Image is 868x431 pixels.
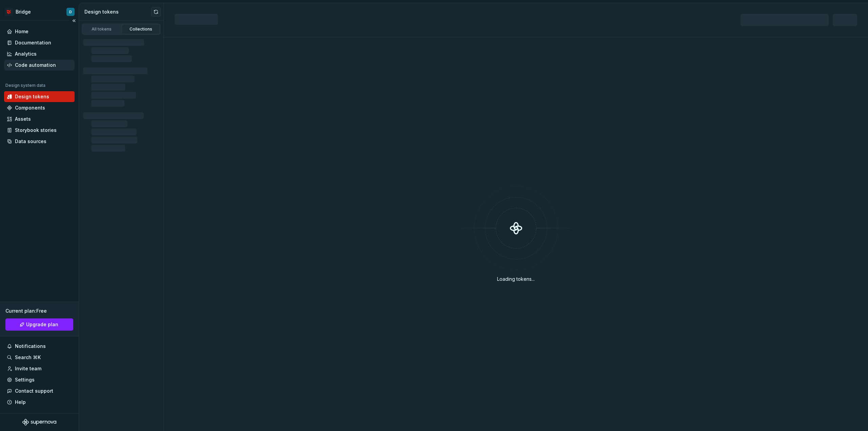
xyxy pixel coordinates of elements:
[15,138,46,145] div: Data sources
[4,363,75,374] a: Invite team
[4,352,75,363] button: Search ⌘K
[124,26,158,32] div: Collections
[4,37,75,48] a: Documentation
[26,321,58,328] span: Upgrade plan
[1,4,77,19] button: BridgeD
[5,308,73,314] div: Current plan : Free
[15,343,46,350] div: Notifications
[84,8,151,15] div: Design tokens
[15,388,53,394] div: Contact support
[4,125,75,136] a: Storybook stories
[4,374,75,385] a: Settings
[5,8,13,16] img: 3f850d6b-8361-4b34-8a82-b945b4d8a89b.png
[4,114,75,124] a: Assets
[5,83,45,88] div: Design system data
[69,16,79,25] button: Collapse sidebar
[15,51,37,57] div: Analytics
[4,60,75,71] a: Code automation
[15,376,35,383] div: Settings
[15,365,41,372] div: Invite team
[4,102,75,113] a: Components
[15,354,41,361] div: Search ⌘K
[4,136,75,147] a: Data sources
[85,26,119,32] div: All tokens
[4,397,75,408] button: Help
[4,341,75,352] button: Notifications
[69,9,72,15] div: D
[4,48,75,59] a: Analytics
[4,26,75,37] a: Home
[22,419,56,426] svg: Supernova Logo
[15,62,56,68] div: Code automation
[4,386,75,396] button: Contact support
[15,93,49,100] div: Design tokens
[15,104,45,111] div: Components
[497,276,535,282] div: Loading tokens...
[15,127,57,134] div: Storybook stories
[15,28,28,35] div: Home
[4,91,75,102] a: Design tokens
[16,8,31,15] div: Bridge
[15,39,51,46] div: Documentation
[5,318,73,331] button: Upgrade plan
[15,116,31,122] div: Assets
[15,399,26,406] div: Help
